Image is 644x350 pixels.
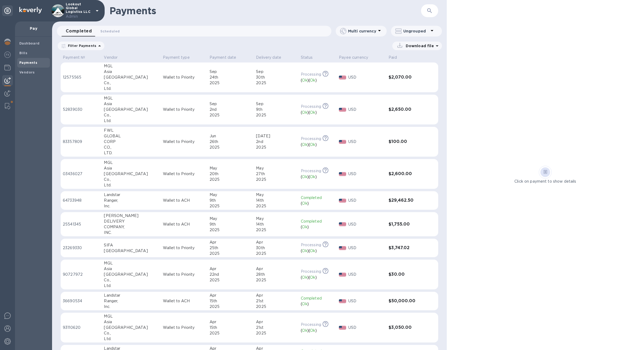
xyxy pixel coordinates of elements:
[256,101,296,107] div: Sep
[63,55,85,60] p: Payment №
[256,203,296,209] div: 2025
[2,5,13,16] div: Unpin categories
[19,26,48,31] p: Pay
[339,246,346,250] img: USD
[104,80,159,86] div: Co.,
[210,198,252,203] div: 9th
[256,272,296,277] div: 28th
[256,171,296,177] div: 27th
[210,272,252,277] div: 22nd
[301,110,335,115] div: ( ) ( )
[63,75,100,80] p: 12575565
[256,55,281,60] p: Delivery date
[19,51,27,55] b: Bills
[210,165,252,171] div: May
[104,224,159,230] div: COMPANY,
[339,326,346,330] img: USD
[389,325,425,330] h3: $3,050.00
[256,133,296,139] div: [DATE]
[104,336,159,342] div: Ltd.
[256,304,296,310] div: 2025
[104,248,159,254] div: [GEOGRAPHIC_DATA]
[163,272,205,277] p: Wallet to Priority
[339,273,346,277] img: USD
[348,198,384,203] p: USD
[256,330,296,336] div: 2025
[104,160,159,165] div: MGL
[348,222,384,227] p: USD
[210,222,252,227] div: 9th
[210,304,252,310] div: 2025
[63,298,100,304] p: 36690534
[210,177,252,182] div: 2025
[256,277,296,283] div: 2025
[104,260,159,266] div: MGL
[302,110,307,115] p: Ok
[163,298,205,304] p: Wallet to ACH
[301,328,335,333] div: ( ) ( )
[66,14,93,19] p: Admin
[104,203,159,209] div: Inc.
[104,242,159,248] div: SIFA
[163,55,197,60] span: Payment type
[301,248,335,254] div: ( ) ( )
[104,171,159,177] div: [GEOGRAPHIC_DATA]
[104,266,159,272] div: Asia
[104,107,159,112] div: [GEOGRAPHIC_DATA]
[163,55,190,60] p: Payment type
[256,145,296,150] div: 2025
[339,76,346,79] img: USD
[301,242,321,248] p: Processing
[104,55,118,60] p: Vendor
[210,203,252,209] div: 2025
[63,222,100,227] p: 25541345
[19,70,35,74] b: Vendors
[66,43,96,48] p: Filter Payments
[302,248,307,254] p: Ok
[104,182,159,188] div: Ltd.
[104,150,159,156] div: LTD.
[210,112,252,118] div: 2025
[339,222,346,226] img: USD
[104,112,159,118] div: Co.,
[389,198,425,203] h3: $29,462.50
[104,293,159,298] div: Landstar
[302,201,307,206] p: Ok
[256,319,296,325] div: Apr
[104,283,159,289] div: Ltd.
[163,222,205,227] p: Wallet to ACH
[301,55,313,60] p: Status
[301,195,335,201] p: Completed
[302,78,307,83] p: Ok
[104,298,159,304] div: Ranger,
[210,171,252,177] div: 20th
[301,142,335,148] div: ( ) ( )
[163,171,205,177] p: Wallet to Priority
[389,55,397,60] p: Paid
[210,101,252,107] div: Sep
[210,55,243,60] span: Payment date
[210,266,252,272] div: Apr
[19,41,40,45] b: Dashboard
[389,272,425,277] h3: $30.00
[348,245,384,251] p: USD
[104,63,159,69] div: MGL
[104,55,125,60] span: Vendor
[104,145,159,150] div: CO.,
[104,314,159,319] div: MGL
[389,222,425,227] h3: $1,755.00
[310,275,315,280] p: Ok
[210,330,252,336] div: 2025
[210,80,252,86] div: 2025
[256,298,296,304] div: 21st
[104,86,159,91] div: Ltd.
[104,139,159,145] div: CORP
[301,296,335,301] p: Completed
[348,107,384,112] p: USD
[348,298,384,304] p: USD
[163,139,205,145] p: Wallet to Priority
[104,330,159,336] div: Co.,
[210,192,252,198] div: May
[301,224,335,230] div: ( )
[210,251,252,256] div: 2025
